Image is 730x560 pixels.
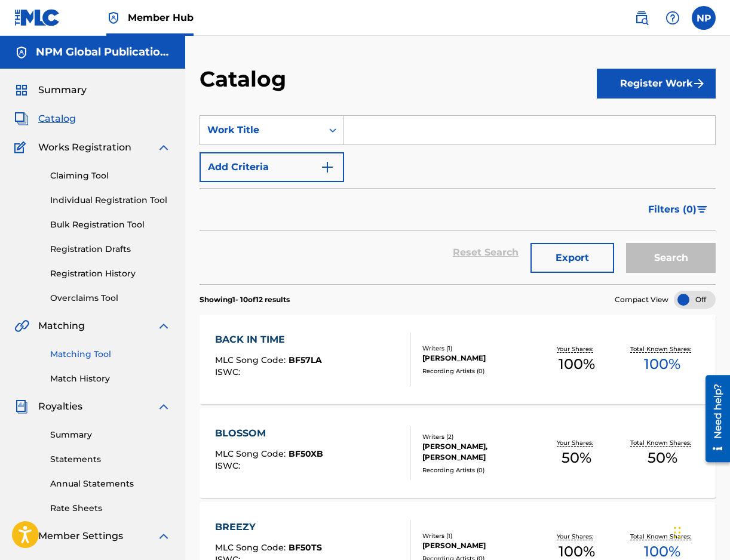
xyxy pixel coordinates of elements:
[128,11,194,24] span: Member Hub
[557,438,596,447] p: Your Shares:
[422,466,533,475] div: Recording Artists ( 0 )
[215,426,323,441] div: BLOSSOM
[38,319,85,333] span: Matching
[692,76,706,91] img: f7272a7cc735f4ea7f67.svg
[289,448,323,459] span: BF50XB
[215,355,289,365] span: MLC Song Code :
[215,367,243,377] span: ISWC :
[215,542,289,553] span: MLC Song Code :
[422,344,533,353] div: Writers ( 1 )
[215,460,243,471] span: ISWC :
[157,319,171,333] img: expand
[50,453,171,466] a: Statements
[200,66,292,93] h2: Catalog
[422,367,533,376] div: Recording Artists ( 0 )
[559,353,595,375] span: 100 %
[648,202,697,217] span: Filters ( 0 )
[670,503,730,560] iframe: Chat Widget
[674,515,681,550] div: Drag
[14,83,87,97] a: SummarySummary
[14,140,30,155] img: Works Registration
[50,170,171,182] a: Claiming Tool
[557,344,596,353] p: Your Shares:
[200,315,716,404] a: BACK IN TIMEMLC Song Code:BF57LAISWC:Writers (1)[PERSON_NAME]Recording Artists (0)Your Shares:100...
[422,531,533,540] div: Writers ( 1 )
[14,9,60,26] img: MLC Logo
[320,160,335,174] img: 9d2ae6d4665cec9f34b9.svg
[289,355,322,365] span: BF57LA
[200,115,716,284] form: Search Form
[106,11,121,25] img: Top Rightsholder
[630,438,694,447] p: Total Known Shares:
[50,478,171,490] a: Annual Statements
[50,429,171,441] a: Summary
[597,69,716,99] button: Register Work
[157,529,171,543] img: expand
[50,292,171,304] a: Overclaims Tool
[289,542,322,553] span: BF50TS
[661,6,685,30] div: Help
[14,83,29,97] img: Summary
[215,333,322,347] div: BACK IN TIME
[697,371,730,467] iframe: Resource Center
[38,112,76,126] span: Catalog
[14,112,29,126] img: Catalog
[50,267,171,280] a: Registration History
[50,219,171,231] a: Bulk Registration Tool
[215,520,322,534] div: BREEZY
[14,112,76,126] a: CatalogCatalog
[157,399,171,414] img: expand
[665,11,680,25] img: help
[422,441,533,463] div: [PERSON_NAME], [PERSON_NAME]
[200,152,344,182] button: Add Criteria
[630,344,694,353] p: Total Known Shares:
[38,399,82,414] span: Royalties
[50,373,171,385] a: Match History
[692,6,716,30] div: User Menu
[630,6,654,30] a: Public Search
[641,195,716,224] button: Filters (0)
[557,532,596,541] p: Your Shares:
[422,540,533,551] div: [PERSON_NAME]
[634,11,649,25] img: search
[215,448,289,459] span: MLC Song Code :
[50,194,171,207] a: Individual Registration Tool
[200,408,716,498] a: BLOSSOMMLC Song Code:BF50XBISWC:Writers (2)[PERSON_NAME], [PERSON_NAME]Recording Artists (0)Your ...
[38,140,131,155] span: Works Registration
[38,83,87,97] span: Summary
[422,432,533,441] div: Writers ( 2 )
[50,502,171,515] a: Rate Sheets
[615,294,668,305] span: Compact View
[38,529,123,543] span: Member Settings
[630,532,694,541] p: Total Known Shares:
[14,319,29,333] img: Matching
[157,140,171,155] img: expand
[200,294,290,305] p: Showing 1 - 10 of 12 results
[422,353,533,364] div: [PERSON_NAME]
[207,123,315,137] div: Work Title
[14,45,29,60] img: Accounts
[36,45,171,59] h5: NPM Global Publications
[648,447,677,469] span: 50 %
[644,353,680,375] span: 100 %
[50,243,171,256] a: Registration Drafts
[530,243,614,273] button: Export
[697,206,707,213] img: filter
[50,348,171,361] a: Matching Tool
[14,399,29,414] img: Royalties
[562,447,591,469] span: 50 %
